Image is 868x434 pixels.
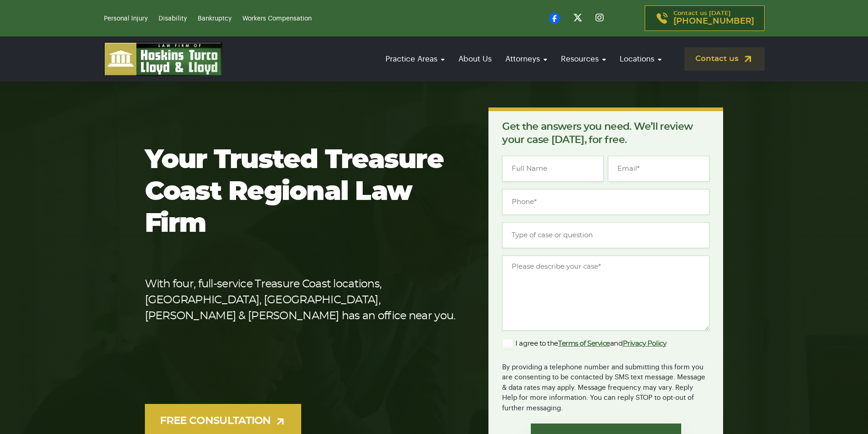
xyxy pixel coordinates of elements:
h1: Your Trusted Treasure Coast Regional Law Firm [145,144,460,240]
div: By providing a telephone number and submitting this form you are consenting to be contacted by SM... [502,357,709,414]
a: Terms of Service [558,340,610,347]
a: Contact us [DATE][PHONE_NUMBER] [645,5,765,31]
img: logo [104,42,222,76]
a: Contact us [684,47,765,71]
input: Email* [608,156,709,182]
a: Workers Compensation [242,15,312,22]
input: Type of case or question [502,222,709,248]
input: Phone* [502,189,709,215]
input: Full Name [502,156,604,182]
img: arrow-up-right-light.svg [275,416,286,427]
p: Get the answers you need. We’ll review your case [DATE], for free. [502,120,709,147]
a: About Us [454,46,496,72]
a: Bankruptcy [198,15,231,22]
a: Personal Injury [104,15,148,22]
a: Disability [159,15,187,22]
a: Practice Areas [381,46,449,72]
label: I agree to the and [502,338,666,349]
span: [PHONE_NUMBER] [673,17,754,26]
a: Privacy Policy [623,340,667,347]
a: Attorneys [501,46,552,72]
p: With four, full-service Treasure Coast locations, [GEOGRAPHIC_DATA], [GEOGRAPHIC_DATA], [PERSON_N... [145,276,460,324]
p: Contact us [DATE] [673,10,754,26]
a: Resources [556,46,611,72]
a: Locations [615,46,666,72]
